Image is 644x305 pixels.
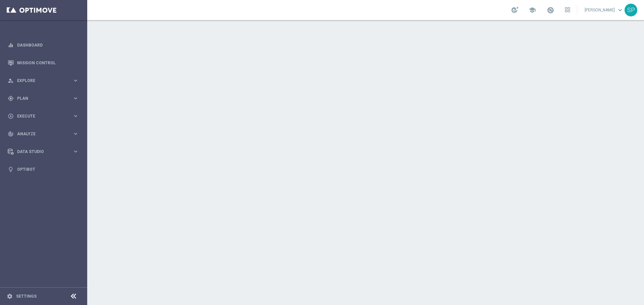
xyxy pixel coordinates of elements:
a: Settings [16,294,37,298]
button: person_search Explore keyboard_arrow_right [7,78,79,83]
a: [PERSON_NAME]keyboard_arrow_down [584,5,625,15]
a: Mission Control [17,54,79,72]
div: Mission Control [8,54,79,72]
button: Data Studio keyboard_arrow_right [7,149,79,154]
i: play_circle_outline [8,113,14,119]
div: Optibot [8,160,79,178]
div: Explore [8,78,72,84]
a: Dashboard [17,36,79,54]
button: track_changes Analyze keyboard_arrow_right [7,131,79,137]
i: keyboard_arrow_right [72,148,79,155]
span: Explore [17,79,72,83]
i: lightbulb [8,166,14,172]
button: Mission Control [7,60,79,66]
div: Plan [8,95,72,101]
span: Data Studio [17,150,72,154]
span: keyboard_arrow_down [616,6,624,14]
span: school [529,6,536,14]
span: Analyze [17,132,72,136]
i: gps_fixed [8,95,14,101]
i: keyboard_arrow_right [72,113,79,119]
div: Execute [8,113,72,119]
i: keyboard_arrow_right [72,95,79,101]
div: Dashboard [8,36,79,54]
button: gps_fixed Plan keyboard_arrow_right [7,96,79,101]
span: Plan [17,96,72,100]
button: lightbulb Optibot [7,167,79,172]
button: equalizer Dashboard [7,43,79,48]
span: Execute [17,114,72,118]
i: person_search [8,78,14,84]
i: keyboard_arrow_right [72,131,79,137]
i: keyboard_arrow_right [72,77,79,84]
i: equalizer [8,42,14,48]
button: play_circle_outline Execute keyboard_arrow_right [7,113,79,119]
a: Optibot [17,160,79,178]
div: SP [625,4,637,16]
i: settings [7,293,13,299]
i: track_changes [8,131,14,137]
div: Analyze [8,131,72,137]
div: Data Studio [8,149,72,155]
